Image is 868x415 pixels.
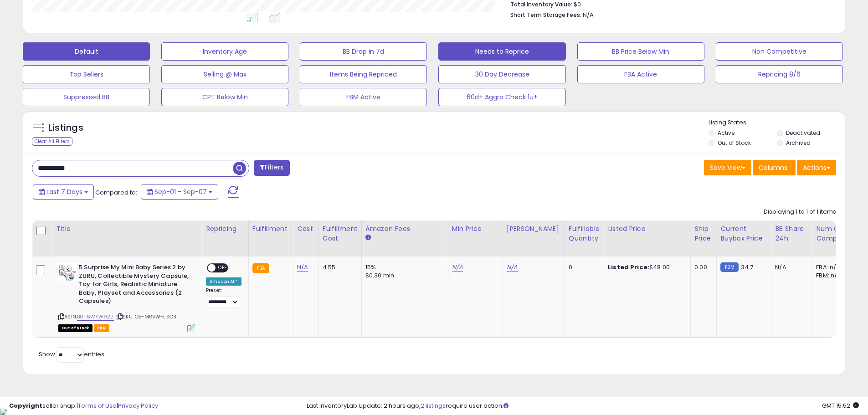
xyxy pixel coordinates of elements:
[95,188,137,197] span: Compared to:
[720,262,738,272] small: FBM
[58,263,77,282] img: 41kMRbTCjAL._SL40_.jpg
[23,65,150,83] button: Top Sellers
[115,313,176,320] span: | SKU: OB-MRVW-ESO3
[300,65,427,83] button: Items Being Repriced
[365,234,371,242] small: Amazon Fees.
[718,129,734,137] label: Active
[775,263,805,272] div: N/A
[716,42,843,61] button: Non Competitive
[438,88,565,106] button: 60d+ Aggro Check 1u+
[716,65,843,83] button: Repricing 8/6
[822,401,859,410] span: 2025-09-15 15:52 GMT
[608,224,687,234] div: Listed Price
[365,263,441,272] div: 15%
[816,224,849,243] div: Num of Comp.
[300,42,427,61] button: BB Drop in 7d
[9,402,158,410] div: seller snap | |
[365,272,441,280] div: $0.30 min
[32,137,72,146] div: Clear All Filters
[23,42,150,61] button: Default
[786,139,811,147] label: Archived
[252,224,289,234] div: Fulfillment
[583,10,594,19] span: N/A
[510,0,572,8] b: Total Inventory Value:
[39,350,104,359] span: Show: entries
[510,11,581,19] b: Short Term Storage Fees:
[365,224,444,234] div: Amazon Fees
[46,187,82,196] span: Last 7 Days
[206,287,241,308] div: Preset:
[161,42,288,61] button: Inventory Age
[569,263,597,272] div: 0
[569,224,600,243] div: Fulfillable Quantity
[323,224,358,243] div: Fulfillment Cost
[323,263,354,272] div: 4.55
[507,263,518,272] a: N/A
[786,129,820,137] label: Deactivated
[297,224,315,234] div: Cost
[252,263,269,273] small: FBA
[608,263,649,272] b: Listed Price:
[58,263,195,331] div: ASIN:
[797,160,836,175] button: Actions
[141,184,218,200] button: Sep-01 - Sep-07
[438,65,565,83] button: 30 Day Decrease
[741,263,754,272] span: 34.7
[753,160,796,175] button: Columns
[23,88,150,106] button: Suppressed BB
[33,184,94,200] button: Last 7 Days
[307,402,859,410] div: Last InventoryLab Update: 2 hours ago, require user action.
[300,88,427,106] button: FBM Active
[161,65,288,83] button: Selling @ Max
[118,401,158,410] a: Privacy Policy
[507,224,561,234] div: [PERSON_NAME]
[77,313,114,321] a: B0F6WYW92Z
[216,264,230,272] span: OFF
[816,272,846,280] div: FBM: n/a
[48,122,83,134] h5: Listings
[9,401,42,410] strong: Copyright
[78,401,117,410] a: Terms of Use
[421,401,446,410] a: 2 listings
[58,324,92,332] span: All listings that are currently out of stock and unavailable for purchase on Amazon
[718,139,751,147] label: Out of Stock
[297,263,308,272] a: N/A
[709,118,845,127] p: Listing States:
[56,224,198,234] div: Title
[438,42,565,61] button: Needs to Reprice
[608,263,683,272] div: $48.00
[694,263,709,272] div: 0.00
[720,224,767,243] div: Current Buybox Price
[764,208,836,216] div: Displaying 1 to 1 of 1 items
[206,277,241,286] div: Amazon AI *
[161,88,288,106] button: CPT Below Min
[704,160,751,175] button: Save View
[206,224,245,234] div: Repricing
[94,324,109,332] span: FBA
[577,42,704,61] button: BB Price Below Min
[759,163,787,172] span: Columns
[154,187,207,196] span: Sep-01 - Sep-07
[452,224,499,234] div: Min Price
[79,263,190,308] b: 5 Surprise My Mini Baby Series 2 by ZURU, Collectible Mystery Capsule, Toy for Girls, Realistic M...
[816,263,846,272] div: FBA: n/a
[775,224,808,243] div: BB Share 24h.
[452,263,463,272] a: N/A
[577,65,704,83] button: FBA Active
[694,224,713,243] div: Ship Price
[254,160,289,176] button: Filters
